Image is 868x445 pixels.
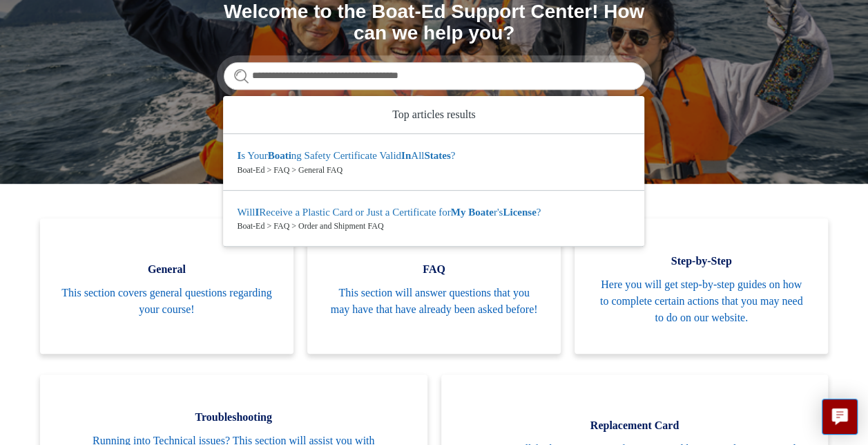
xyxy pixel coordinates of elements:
em: I [237,150,241,161]
zd-autocomplete-header: Top articles results [223,96,644,134]
span: Here you will get step-by-step guides on how to complete certain actions that you may need to do ... [595,276,807,326]
em: Boate [468,207,494,218]
span: FAQ [328,261,540,278]
input: Search [224,62,645,90]
a: General This section covers general questions regarding your course! [40,218,293,354]
em: License [503,207,536,218]
span: This section will answer questions that you may have that have already been asked before! [328,285,540,318]
a: FAQ This section will answer questions that you may have that have already been asked before! [307,218,561,354]
h1: Welcome to the Boat-Ed Support Center! How can we help you? [224,1,645,44]
zd-autocomplete-title-multibrand: Suggested result 2 Will I Receive a Plastic Card or Just a Certificate for My Boater's License? [237,207,541,220]
span: Troubleshooting [61,409,407,426]
zd-autocomplete-breadcrumbs-multibrand: Boat-Ed > FAQ > Order and Shipment FAQ [237,220,630,232]
em: My [451,207,466,218]
em: Boati [268,150,291,161]
zd-autocomplete-breadcrumbs-multibrand: Boat-Ed > FAQ > General FAQ [237,164,630,176]
span: Replacement Card [462,417,808,434]
em: States [424,150,450,161]
span: General [61,261,273,278]
a: Step-by-Step Here you will get step-by-step guides on how to complete certain actions that you ma... [575,218,828,354]
em: I [255,207,259,218]
button: Live chat [822,399,858,435]
zd-autocomplete-title-multibrand: Suggested result 1 Is Your Boating Safety Certificate Valid In All States? [237,150,455,164]
em: In [401,150,411,161]
span: This section covers general questions regarding your course! [61,285,273,318]
span: Step-by-Step [595,253,807,269]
